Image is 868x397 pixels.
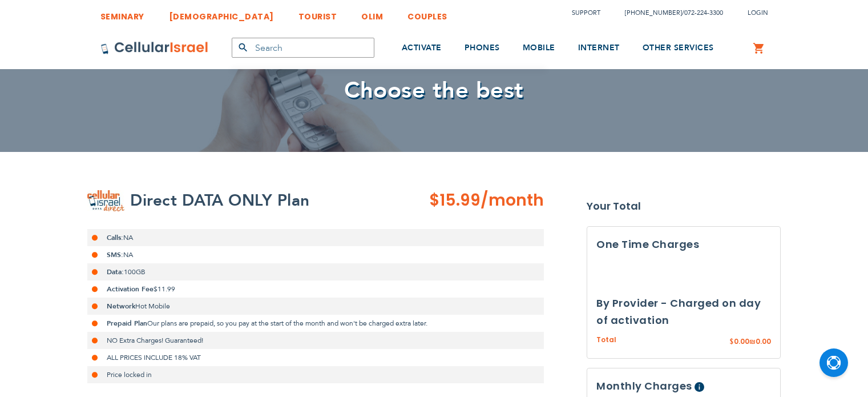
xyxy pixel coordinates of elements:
[578,42,620,53] span: INTERNET
[749,337,756,347] span: ₪
[643,27,714,70] a: OTHER SERVICES
[107,267,124,276] strong: Data:
[361,3,383,24] a: OLIM
[407,3,447,24] a: COUPLES
[596,295,771,329] h3: By Provider - Charged on day of activation
[523,27,555,70] a: MOBILE
[695,382,704,392] span: Help
[87,190,124,211] img: Direct DATA Only
[107,233,123,242] strong: Calls:
[578,27,620,70] a: INTERNET
[154,284,175,294] span: $11.99
[232,38,374,58] input: Search
[87,263,544,280] li: 100GB
[107,284,154,294] strong: Activation Fee
[87,246,544,263] li: NA
[107,302,135,311] strong: Network
[87,332,544,349] li: NO Extra Charges! Guaranteed!
[572,9,600,17] a: Support
[87,229,544,246] li: NA
[87,366,544,383] li: Price locked in
[684,9,723,17] a: 072-224-3300
[643,42,714,53] span: OTHER SERVICES
[748,9,768,17] span: Login
[587,198,781,215] strong: Your Total
[135,302,170,311] span: Hot Mobile
[107,319,147,328] strong: Prepaid Plan
[734,336,749,346] span: 0.00
[107,250,123,259] strong: SMS:
[729,337,734,347] span: $
[100,3,144,24] a: SEMINARY
[625,9,682,17] a: [PHONE_NUMBER]
[596,236,771,253] h3: One Time Charges
[596,335,616,346] span: Total
[429,189,481,211] span: $15.99
[465,42,500,53] span: PHONES
[402,27,442,70] a: ACTIVATE
[130,189,310,212] h2: Direct DATA ONLY Plan
[613,5,723,21] li: /
[169,3,274,24] a: [DEMOGRAPHIC_DATA]
[596,379,692,393] span: Monthly Charges
[523,42,555,53] span: MOBILE
[756,336,771,346] span: 0.00
[402,42,442,53] span: ACTIVATE
[298,3,337,24] a: TOURIST
[481,189,544,212] span: /month
[87,349,544,366] li: ALL PRICES INCLUDE 18% VAT
[100,41,209,55] img: Cellular Israel Logo
[147,319,427,328] span: Our plans are prepaid, so you pay at the start of the month and won't be charged extra later.
[465,27,500,70] a: PHONES
[344,75,524,106] span: Choose the best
